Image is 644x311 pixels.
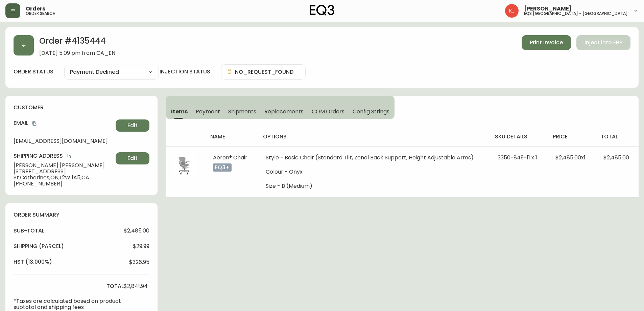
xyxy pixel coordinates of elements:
[39,50,115,56] span: [DATE] 5:09 pm from CA_EN
[266,169,481,175] li: Colour - Onyx
[213,154,247,161] span: Aeron® Chair
[14,138,113,144] span: [EMAIL_ADDRESS][DOMAIN_NAME]
[116,119,149,132] button: Edit
[603,154,629,161] span: $2,485.00
[266,183,481,189] li: Size - B (Medium)
[124,228,149,234] span: $2,485.00
[524,6,572,12] span: [PERSON_NAME]
[14,152,113,160] h4: Shipping Address
[124,283,148,289] span: $2,841.94
[127,155,138,162] span: Edit
[129,259,149,265] span: $326.95
[160,68,210,75] h4: injection status
[505,4,519,18] img: 24a625d34e264d2520941288c4a55f8e
[14,298,124,310] p: *Taxes are calculated based on product subtotal and shipping fees
[196,108,220,115] span: Payment
[522,35,571,50] button: Print Invoice
[14,258,52,266] h4: hst (13.000%)
[106,283,124,290] h4: total
[133,243,149,249] span: $29.99
[530,39,563,46] span: Print Invoice
[312,108,345,115] span: COM Orders
[14,211,149,219] h4: order summary
[264,108,303,115] span: Replacements
[14,162,113,169] span: [PERSON_NAME] [PERSON_NAME]
[171,108,188,115] span: Items
[26,12,55,16] h5: order search
[14,181,113,187] span: [PHONE_NUMBER]
[228,108,257,115] span: Shipments
[14,68,53,75] label: order status
[14,227,44,235] h4: sub-total
[495,133,542,140] h4: sku details
[310,5,335,16] img: logo
[14,119,113,127] h4: Email
[498,154,537,161] span: 3350-849-11 x 1
[39,35,115,50] h2: Order # 4135444
[116,152,149,164] button: Edit
[266,155,481,161] li: Style - Basic Chair (Standard Tilt, Zonal Back Support, Height Adjustable Arms)
[353,108,389,115] span: Config Strings
[174,155,195,176] img: 0822fe5a-213f-45c7-b14c-cef6ebddc79fOptional[Aeron-2023-LPs_0005_850-00.jpg].jpg
[601,133,633,140] h4: total
[553,133,590,140] h4: price
[26,6,45,12] span: Orders
[14,169,113,175] span: [STREET_ADDRESS]
[14,243,64,250] h4: Shipping ( Parcel )
[31,120,38,127] button: copy
[66,153,72,159] button: copy
[14,175,113,181] span: St.Catharines , ON , L2W 1A5 , CA
[14,104,149,111] h4: customer
[524,12,628,16] h5: eq3 [GEOGRAPHIC_DATA] - [GEOGRAPHIC_DATA]
[210,133,252,140] h4: name
[263,133,484,140] h4: options
[555,154,586,161] span: $2,485.00 x 1
[127,122,138,129] span: Edit
[213,163,232,172] p: eq3+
